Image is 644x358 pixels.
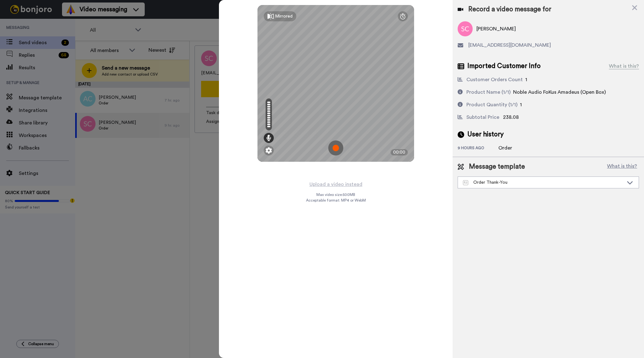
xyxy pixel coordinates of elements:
[463,179,624,186] div: Order Thank-You
[609,62,639,70] div: What is this?
[466,113,499,121] div: Subtotal Price
[306,198,366,203] span: Acceptable format: MP4 or WebM
[308,180,364,188] button: Upload a video instead
[605,162,639,171] button: What is this?
[525,77,527,82] span: 1
[513,90,606,95] span: Noble Audio FoKus Amadeus (Open Box)
[467,130,504,139] span: User history
[467,61,541,71] span: Imported Customer Info
[266,147,272,154] img: ic_gear.svg
[469,162,525,171] span: Message template
[391,149,408,155] div: 00:00
[466,101,517,108] div: Product Quantity (1/1)
[520,102,522,107] span: 1
[466,76,523,83] div: Customer Orders Count
[328,140,343,155] img: ic_record_start.svg
[503,115,519,120] span: 238.08
[458,145,498,152] div: 9 hours ago
[316,192,355,197] span: Max video size: 500 MB
[466,88,511,96] div: Product Name (1/1)
[463,180,468,185] img: Message-temps.svg
[468,41,551,49] span: [EMAIL_ADDRESS][DOMAIN_NAME]
[498,144,530,152] div: Order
